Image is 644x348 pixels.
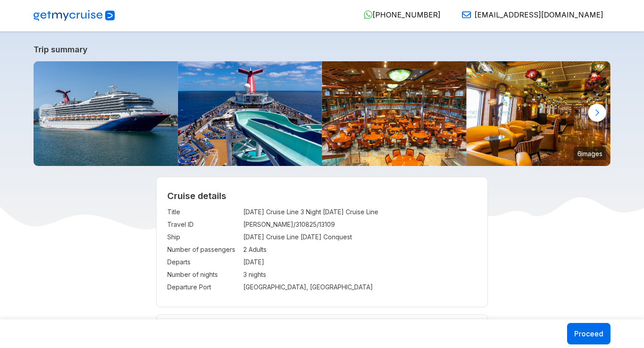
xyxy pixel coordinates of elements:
[167,231,239,243] td: Ship
[239,268,243,281] td: :
[167,268,239,281] td: Number of nights
[243,231,477,243] td: [DATE] Cruise Line [DATE] Conquest
[239,243,243,256] td: :
[243,256,477,268] td: [DATE]
[167,191,477,201] h2: Cruise details
[239,218,243,231] td: :
[243,281,477,293] td: [GEOGRAPHIC_DATA], [GEOGRAPHIC_DATA]
[455,10,603,19] a: [EMAIL_ADDRESS][DOMAIN_NAME]
[34,61,178,166] img: carnivalconquest_mia-02931.jpg
[239,206,243,218] td: :
[243,218,477,231] td: [PERSON_NAME]/310825/13109
[239,256,243,268] td: :
[373,10,441,19] span: [PHONE_NUMBER]
[167,218,239,231] td: Travel ID
[167,206,239,218] td: Title
[574,147,606,160] small: 6 images
[167,256,239,268] td: Departs
[462,10,471,19] img: Email
[239,231,243,243] td: :
[34,45,610,54] a: Trip summary
[167,243,239,256] td: Number of passengers
[364,10,373,19] img: WhatsApp
[567,323,610,344] button: Proceed
[322,61,466,166] img: carnivalconquest_renoirdiningroom-03351.jpg
[167,281,239,293] td: Departure Port
[243,243,477,256] td: 2 Adults
[475,10,603,19] span: [EMAIL_ADDRESS][DOMAIN_NAME]
[243,268,477,281] td: 3 nights
[356,10,441,19] a: [PHONE_NUMBER]
[178,61,322,166] img: carnivalconquest_pooldeck_waterslide-03506.jpg
[239,281,243,293] td: :
[466,61,611,166] img: carnivalconquest_impressionistboulevard-03317.jpg
[243,206,477,218] td: [DATE] Cruise Line 3 Night [DATE] Cruise Line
